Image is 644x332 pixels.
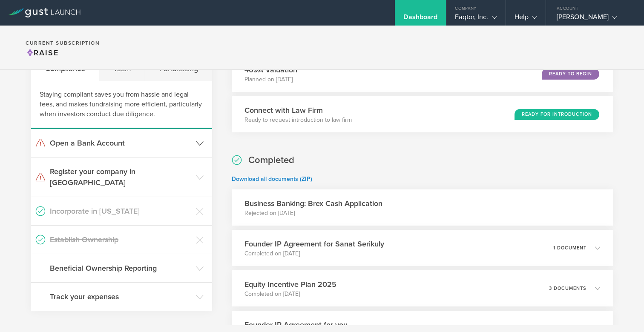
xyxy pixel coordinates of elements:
div: Connect with Law FirmReady to request introduction to law firmReady for Introduction [232,96,613,132]
iframe: Chat Widget [601,291,644,332]
h3: Beneficial Ownership Reporting [50,263,192,274]
span: Raise [26,48,59,57]
div: [PERSON_NAME] [557,13,629,26]
p: 3 documents [549,286,586,291]
div: Staying compliant saves you from hassle and legal fees, and makes fundraising more efficient, par... [31,81,212,129]
h2: Completed [248,154,294,166]
h3: Register your company in [GEOGRAPHIC_DATA] [50,166,192,188]
div: Dashboard [403,13,437,26]
h3: Establish Ownership [50,234,192,245]
p: Ready to request introduction to law firm [244,116,352,124]
h3: Founder IP Agreement for Sanat Serikuly [244,238,384,249]
div: Faqtor, Inc. [455,13,497,26]
div: 409A ValuationPlanned on [DATE]Ready to Begin [232,56,613,92]
p: Rejected on [DATE] [244,209,382,218]
h3: Equity Incentive Plan 2025 [244,279,336,290]
p: 1 document [553,246,586,250]
a: Download all documents (ZIP) [232,175,312,183]
h2: Current Subscription [26,40,100,46]
h3: Incorporate in [US_STATE] [50,206,192,217]
h3: 409A Valuation [244,64,297,75]
h3: Track your expenses [50,291,192,302]
h3: Connect with Law Firm [244,105,352,116]
div: Help [515,13,537,26]
div: Ready for Introduction [515,109,599,120]
p: Completed on [DATE] [244,249,384,258]
h3: Business Banking: Brex Cash Application [244,198,382,209]
div: Ready to Begin [542,69,599,80]
h3: Founder IP Agreement for you [244,319,348,330]
p: Completed on [DATE] [244,290,336,298]
p: Planned on [DATE] [244,75,297,84]
h3: Open a Bank Account [50,137,192,149]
